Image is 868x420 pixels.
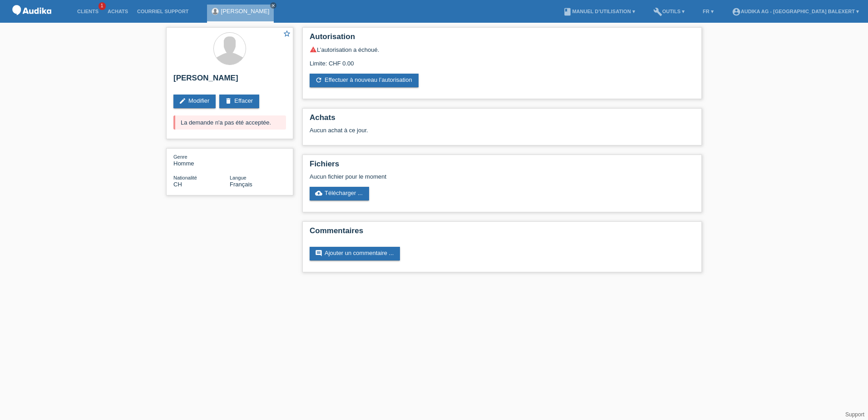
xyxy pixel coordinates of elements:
i: refresh [315,76,322,84]
i: cloud_upload [315,190,322,197]
a: FR ▾ [698,9,718,14]
a: Support [845,411,864,418]
a: deleteEffacer [219,95,259,108]
div: Limite: CHF 0.00 [310,53,695,67]
h2: [PERSON_NAME] [173,74,286,87]
a: account_circleAudika AG - [GEOGRAPHIC_DATA] Balexert ▾ [727,9,863,14]
a: [PERSON_NAME] [221,8,270,15]
div: Aucun achat à ce jour. [310,127,695,140]
a: POS — MF Group [9,18,54,25]
i: edit [179,97,186,105]
a: bookManuel d’utilisation ▾ [558,9,639,14]
i: book [563,7,572,16]
a: commentAjouter un commentaire ... [310,247,400,260]
i: delete [225,97,232,105]
div: L’autorisation a échoué. [310,46,695,53]
a: close [270,2,276,9]
span: Langue [230,175,247,180]
a: Achats [103,9,133,14]
div: La demande n'a pas été acceptée. [173,115,286,130]
span: Suisse [173,181,182,188]
a: refreshEffectuer à nouveau l’autorisation [310,74,419,87]
span: Français [230,181,252,188]
i: account_circle [732,7,741,16]
h2: Achats [310,113,695,127]
span: Genre [173,154,187,160]
h2: Commentaires [310,226,695,240]
a: star_border [283,30,291,39]
a: Clients [73,9,103,14]
i: comment [315,250,322,257]
i: star_border [283,30,291,38]
a: Courriel Support [133,9,193,14]
i: warning [310,46,317,53]
i: close [271,3,276,8]
a: editModifier [173,95,216,108]
div: Aucun fichier pour le moment [310,173,587,180]
h2: Autorisation [310,32,695,46]
h2: Fichiers [310,160,695,173]
i: build [653,7,662,16]
a: cloud_uploadTélécharger ... [310,187,369,200]
div: Homme [173,153,230,167]
a: buildOutils ▾ [649,9,689,14]
span: 1 [99,2,106,10]
span: Nationalité [173,175,197,180]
